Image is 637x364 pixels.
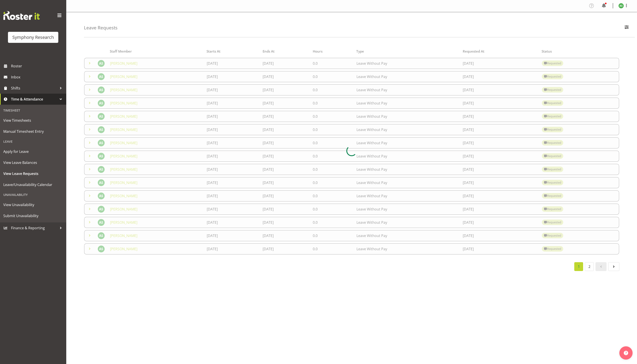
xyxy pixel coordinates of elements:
[1,168,65,179] a: View Leave Requests
[3,11,40,20] img: Rosterit website logo
[11,74,64,80] span: Inbox
[11,225,57,231] span: Finance & Reporting
[3,128,63,135] span: Manual Timesheet Entry
[622,23,631,33] button: Filter Employees
[3,170,63,177] span: View Leave Requests
[11,63,64,69] span: Roster
[3,201,63,208] span: View Unavailability
[3,181,63,188] span: Leave/Unavailability Calendar
[585,262,594,271] a: 2
[1,137,65,146] div: Leave
[3,212,63,219] span: Submit Unavailability
[1,146,65,157] a: Apply for Leave
[12,34,54,41] div: Symphony Research
[1,190,65,199] div: Unavailability
[3,117,63,124] span: View Timesheets
[1,210,65,221] a: Submit Unavailability
[1,126,65,137] a: Manual Timesheet Entry
[1,199,65,210] a: View Unavailability
[1,106,65,115] div: Timesheet
[618,3,624,8] img: ange-steiger11422.jpg
[624,351,628,355] img: help-xxl-2.png
[84,25,118,30] h4: Leave Requests
[11,96,57,102] span: Time & Attendance
[1,179,65,190] a: Leave/Unavailability Calendar
[1,115,65,126] a: View Timesheets
[1,157,65,168] a: View Leave Balances
[11,85,57,91] span: Shifts
[3,148,63,155] span: Apply for Leave
[3,159,63,166] span: View Leave Balances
